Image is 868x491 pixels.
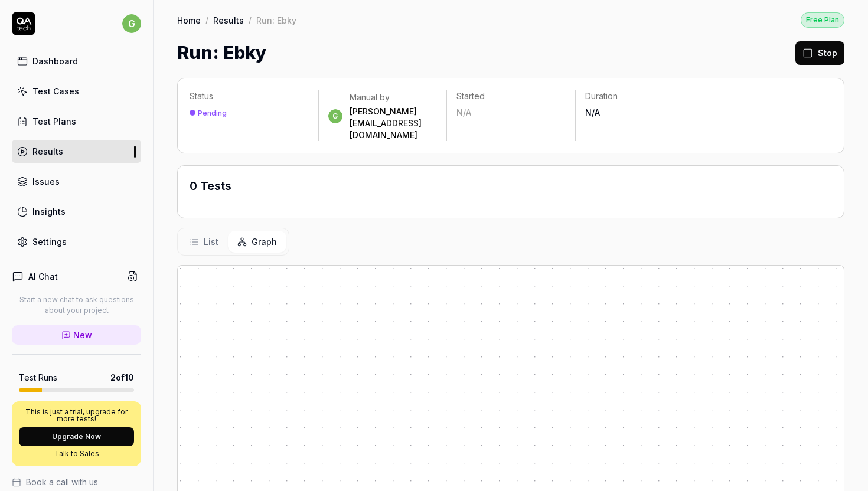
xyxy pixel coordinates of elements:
div: Issues [32,175,60,188]
h1: Run: Ebky [177,40,267,66]
div: / [205,14,208,26]
p: Duration [585,90,694,102]
button: g [122,12,141,35]
p: Started [456,90,566,102]
a: New [12,325,141,345]
a: Talk to Sales [19,449,134,459]
a: Home [177,14,201,26]
button: Stop [795,41,844,65]
a: Insights [12,200,141,223]
div: Dashboard [32,55,78,67]
a: Test Cases [12,80,141,103]
span: New [73,329,92,341]
span: g [122,14,141,33]
div: Pending [198,109,227,117]
p: This is just a trial, upgrade for more tests! [19,408,134,423]
a: Issues [12,170,141,193]
button: Upgrade Now [19,427,134,446]
div: / [249,14,252,26]
div: Manual by [350,91,438,103]
div: [PERSON_NAME][EMAIL_ADDRESS][DOMAIN_NAME] [350,106,438,141]
span: 2 of 10 [110,371,134,384]
h5: Test Runs [19,372,57,383]
a: Book a call with us [12,476,141,488]
div: Test Cases [32,85,79,97]
a: Results [213,14,244,26]
div: Settings [32,235,67,248]
span: g [328,109,342,123]
a: Results [12,140,141,163]
span: List [204,235,218,248]
span: N/A [456,107,471,117]
span: 0 Tests [190,179,231,193]
h4: AI Chat [28,270,58,283]
a: Test Plans [12,110,141,133]
div: Test Plans [32,115,76,127]
div: Results [32,145,63,158]
p: Status [190,90,309,102]
span: Book a call with us [26,476,98,488]
span: N/A [585,107,600,117]
button: Free Plan [801,12,844,28]
div: Run: Ebky [256,14,296,26]
span: Graph [252,235,277,248]
button: Graph [228,231,286,253]
button: List [180,231,228,253]
div: Insights [32,205,66,218]
p: Start a new chat to ask questions about your project [12,294,141,316]
a: Settings [12,230,141,253]
a: Dashboard [12,50,141,73]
